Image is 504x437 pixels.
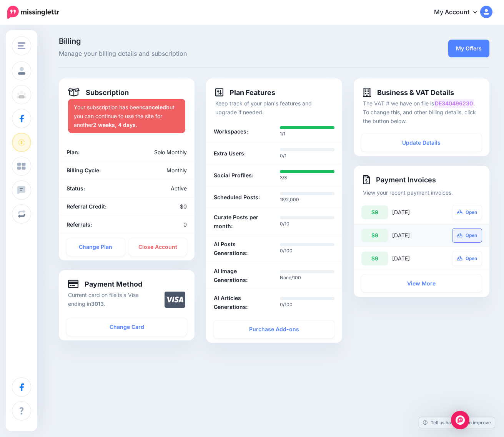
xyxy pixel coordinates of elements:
p: 18/2,000 [280,196,334,203]
b: Curate Posts per month: [214,213,268,230]
b: Plan: [67,149,80,155]
div: Solo Monthly [105,148,193,157]
p: 1/1 [280,130,334,138]
p: 3/3 [280,174,334,182]
p: Your subscription has been but you can continue to use the site for another . [74,103,180,129]
div: Open Intercom Messenger [451,411,469,429]
span: Manage your billing details and subscription [59,49,342,59]
p: View your recent payment invoices. [363,188,480,197]
div: [DATE] [392,252,438,265]
b: Extra Users: [214,149,246,158]
span: Billing [59,37,342,45]
h4: Payment Invoices [363,175,480,184]
b: Social Profiles: [214,171,253,180]
div: $0 [127,202,193,211]
a: Purchase Add-ons [214,320,334,338]
a: Update Details [361,134,482,152]
h4: Payment Method [68,279,142,289]
b: canceled [142,104,166,110]
a: Open [452,205,482,219]
a: Change Plan [67,238,125,256]
b: AI Articles Generations: [214,294,268,311]
h4: Business & VAT Details [363,88,454,97]
p: 0/1 [280,152,334,160]
a: Tell us how we can improve [419,417,495,428]
b: 2 weeks, 4 days [93,122,136,128]
h4: Subscription [68,88,129,97]
a: Change Card [67,318,187,336]
b: AI Image Generations: [214,267,268,284]
a: My Offers [448,40,489,57]
a: Open [452,252,482,265]
mark: DE340496230 [434,99,474,108]
span: 0 [183,221,187,228]
p: 0/100 [280,301,334,309]
p: Keep track of your plan's features and upgrade if needed. [215,99,333,117]
b: Billing Cycle: [67,167,101,173]
div: $9 [361,229,388,242]
b: Workspaces: [214,127,248,136]
div: [DATE] [392,205,438,219]
a: View More [361,275,482,292]
b: Scheduled Posts: [214,193,260,202]
p: Current card on file is a Visa ending in . [68,290,153,308]
b: AI Posts Generations: [214,240,268,257]
div: [DATE] [392,229,438,242]
div: $9 [361,252,388,265]
img: Missinglettr [7,6,59,19]
p: 0/100 [280,247,334,255]
b: Status: [67,185,85,192]
a: Open [452,229,482,242]
img: menu.png [18,42,25,49]
a: My Account [426,3,492,22]
b: 3013 [91,300,104,307]
p: None/100 [280,274,334,282]
div: Monthly [127,166,193,175]
h4: Plan Features [215,88,275,97]
p: 0/10 [280,220,334,228]
b: Referral Credit: [67,203,106,210]
div: $9 [361,205,388,219]
b: Referrals: [67,221,92,228]
p: The VAT # we have on file is . To change this, and other billing details, click the button below. [363,99,480,125]
a: Close Account [129,238,187,256]
div: Active [127,184,193,193]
